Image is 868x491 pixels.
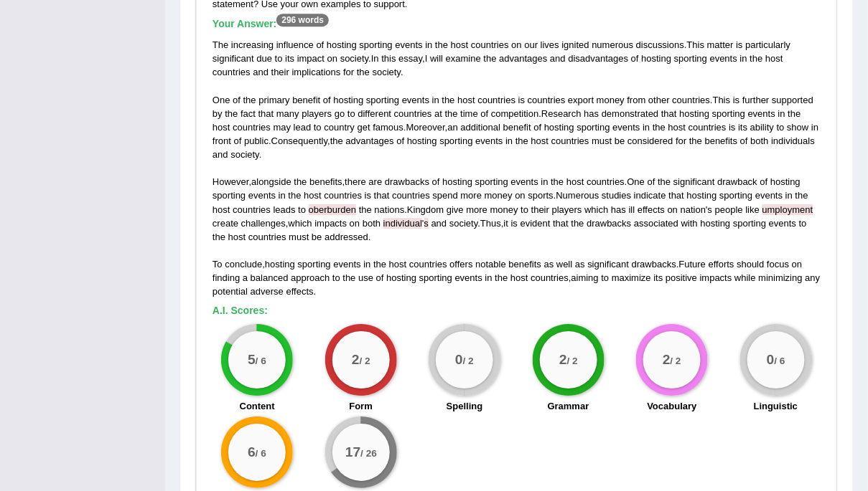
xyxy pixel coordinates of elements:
span: The possessive apostrophe seems to be incorrect. Please remove the apostrophe if you want to use ... [383,218,422,229]
span: money [490,204,518,215]
span: of [376,272,384,283]
span: finding [213,272,240,283]
span: both [751,135,769,146]
span: ability [750,122,774,133]
span: there [345,176,366,187]
span: nations [375,204,405,215]
span: conclude [225,259,262,270]
span: advantages [499,53,547,64]
span: To [213,259,223,270]
span: from [627,95,646,105]
span: the [689,135,702,146]
span: Consequently [271,135,328,146]
span: fact [241,108,256,119]
span: host [213,204,230,215]
span: studies [602,190,631,201]
span: impact [297,53,325,64]
span: players [302,108,332,119]
span: the [442,95,455,105]
span: addressed [325,232,368,242]
span: events [748,108,775,119]
span: the [343,272,356,283]
span: events [769,218,796,229]
span: One [213,95,230,105]
span: supported [772,95,813,105]
span: to [275,53,283,64]
span: that [661,108,677,119]
span: on [327,53,337,64]
span: both [363,218,381,229]
span: The possessive apostrophe seems to be incorrect. Please remove the apostrophe if you want to use ... [424,218,429,229]
span: hosting [679,108,709,119]
span: more [467,204,488,215]
span: hosting [333,95,363,105]
span: Kingdom [407,204,444,215]
span: of [481,108,489,119]
span: host [304,190,322,201]
span: benefits [509,259,542,270]
span: host [668,122,686,133]
span: and [213,149,228,160]
span: has [584,108,599,119]
span: This [687,39,705,50]
span: indicate [634,190,666,201]
span: events [755,190,783,201]
span: countries [528,95,566,105]
span: events [612,122,640,133]
span: its [285,53,294,64]
div: . . , . . . . , . , . , , . . . ' , . , . , . , . [213,38,821,298]
span: by [213,108,223,119]
span: in [785,190,793,201]
span: sporting [419,272,452,283]
span: This [713,95,731,105]
span: the [225,108,238,119]
span: significant [588,259,630,270]
span: money [597,95,625,105]
span: disadvantages [569,53,629,64]
span: individuals [772,135,816,146]
span: use [358,272,373,283]
span: with [681,218,698,229]
span: in [485,272,493,283]
span: further [742,95,770,105]
span: considered [627,135,673,146]
span: players [552,204,582,215]
span: as [575,259,585,270]
span: implications [292,67,341,77]
sup: 296 words [276,14,329,27]
span: essay [398,53,422,64]
span: hosting [265,259,295,270]
span: approach [291,272,330,283]
span: get [358,122,370,133]
span: host [213,122,230,133]
span: different [358,108,392,119]
span: to [332,272,340,283]
span: benefit [292,95,320,105]
span: show [787,122,808,133]
span: One [627,176,645,187]
span: increasing [231,39,274,50]
span: countries [689,122,727,133]
span: on [792,259,802,270]
span: that [553,218,569,229]
span: that [668,190,684,201]
span: in [643,122,650,133]
span: is [518,95,525,105]
span: and [253,67,269,77]
span: of [534,122,542,133]
span: should [737,259,764,270]
span: sporting [577,122,610,133]
span: evident [521,218,551,229]
span: However [213,176,249,187]
span: maximize [612,272,651,283]
span: events [455,272,482,283]
span: lead [294,122,312,133]
span: sporting [213,190,246,201]
span: alongside [251,176,291,187]
span: of [233,95,241,105]
span: associated [634,218,678,229]
span: hosting [442,176,472,187]
span: give [447,204,464,215]
span: additional [461,122,501,133]
span: benefits [309,176,342,187]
